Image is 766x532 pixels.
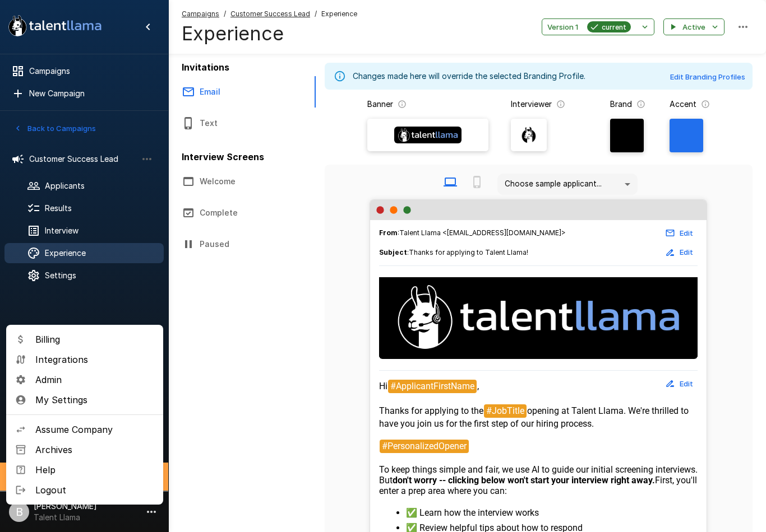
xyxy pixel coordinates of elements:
[35,423,154,436] span: Assume Company
[35,463,154,477] span: Help
[35,443,154,456] span: Archives
[35,373,154,386] span: Admin
[35,333,154,346] span: Billing
[35,393,154,407] span: My Settings
[35,483,154,497] span: Logout
[35,353,154,366] span: Integrations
